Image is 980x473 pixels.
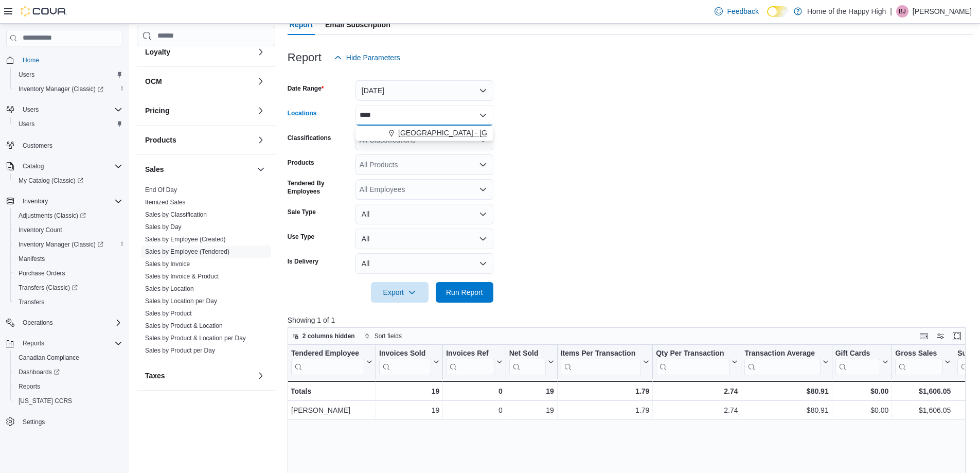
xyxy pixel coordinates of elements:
[895,349,942,359] div: Gross Sales
[19,284,78,292] span: Transfers (Classic)
[509,349,545,375] div: Net Sold
[14,380,122,393] span: Reports
[19,71,34,79] span: Users
[19,138,122,151] span: Customers
[330,47,404,68] button: Hide Parameters
[744,349,820,375] div: Transaction Average
[19,337,48,349] button: Reports
[835,385,888,397] div: $0.00
[145,198,186,206] span: Itemized Sales
[14,83,108,95] a: Inventory Manager (Classic)
[19,195,52,207] button: Inventory
[656,385,738,397] div: 2.74
[14,224,66,236] a: Inventory Count
[23,56,39,64] span: Home
[145,346,215,355] span: Sales by Product per Day
[145,371,253,381] button: Taxes
[19,195,122,207] span: Inventory
[14,352,122,364] span: Canadian Compliance
[2,102,127,117] button: Users
[10,266,127,281] button: Purchase Orders
[145,47,170,57] h3: Loyalty
[19,298,44,306] span: Transfers
[288,109,317,117] label: Locations
[14,224,122,236] span: Inventory Count
[913,5,972,17] p: [PERSON_NAME]
[145,164,253,174] button: Sales
[325,14,390,35] span: Email Subscription
[10,281,127,295] a: Transfers (Classic)
[291,385,372,397] div: Totals
[145,248,229,256] span: Sales by Employee (Tendered)
[302,332,355,340] span: 2 columns hidden
[835,349,880,359] div: Gift Cards
[145,211,207,219] span: Sales by Classification
[14,83,122,95] span: Inventory Manager (Classic)
[10,252,127,266] button: Manifests
[19,337,122,349] span: Reports
[727,6,758,16] span: Feedback
[479,161,487,169] button: Open list of options
[288,315,973,325] p: Showing 1 of 1
[288,84,324,93] label: Date Range
[509,349,545,359] div: Net Sold
[23,319,53,327] span: Operations
[14,253,122,265] span: Manifests
[14,267,122,279] span: Purchase Orders
[10,117,127,131] button: Users
[446,349,502,375] button: Invoices Ref
[377,282,422,303] span: Export
[744,349,828,375] button: Transaction Average
[14,174,122,187] span: My Catalog (Classic)
[6,48,122,456] nav: Complex example
[14,68,122,81] span: Users
[288,159,314,167] label: Products
[2,316,127,330] button: Operations
[145,248,229,255] a: Sales by Employee (Tendered)
[19,382,40,391] span: Reports
[291,349,372,375] button: Tendered Employee
[14,352,83,364] a: Canadian Compliance
[355,80,493,101] button: [DATE]
[145,260,190,268] span: Sales by Invoice
[288,208,316,216] label: Sale Type
[14,118,122,130] span: Users
[19,269,65,277] span: Purchase Orders
[14,296,122,308] span: Transfers
[14,209,90,222] a: Adjustments (Classic)
[379,349,431,375] div: Invoices Sold
[255,163,267,176] button: Sales
[744,404,828,416] div: $80.91
[14,282,82,294] a: Transfers (Classic)
[19,317,122,329] span: Operations
[291,404,372,416] div: [PERSON_NAME]
[10,394,127,408] button: [US_STATE] CCRS
[19,255,45,263] span: Manifests
[290,14,313,35] span: Report
[19,177,83,185] span: My Catalog (Classic)
[355,204,493,224] button: All
[379,349,439,375] button: Invoices Sold
[145,335,246,342] a: Sales by Product & Location per Day
[14,68,39,81] a: Users
[14,282,122,294] span: Transfers (Classic)
[656,349,729,359] div: Qty Per Transaction
[398,128,604,138] span: [GEOGRAPHIC_DATA] - [GEOGRAPHIC_DATA] - Fire & Flower
[145,106,169,116] h3: Pricing
[744,385,828,397] div: $80.91
[23,106,39,114] span: Users
[288,257,318,266] label: Is Delivery
[19,397,72,405] span: [US_STATE] CCRS
[360,330,406,342] button: Sort fields
[656,404,738,416] div: 2.74
[145,322,223,330] span: Sales by Product & Location
[19,103,43,116] button: Users
[255,75,267,87] button: OCM
[23,197,48,205] span: Inventory
[255,134,267,146] button: Products
[145,347,215,354] a: Sales by Product per Day
[291,349,364,375] div: Tendered Employee
[255,104,267,117] button: Pricing
[767,6,789,17] input: Dark Mode
[2,52,127,67] button: Home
